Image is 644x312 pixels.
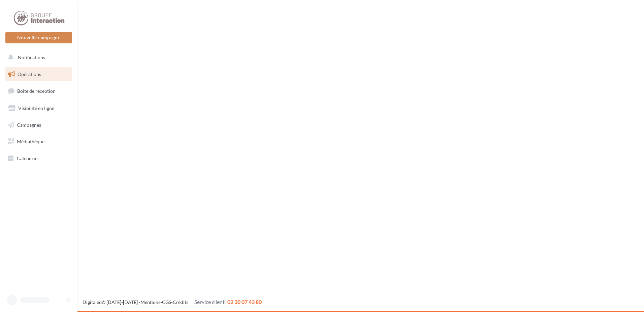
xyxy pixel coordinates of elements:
a: Digitaleo [83,299,102,305]
span: Calendrier [17,155,39,161]
a: Boîte de réception [4,84,73,98]
a: Mentions [140,299,160,305]
span: Boîte de réception [17,88,56,94]
a: Visibilité en ligne [4,101,73,115]
span: © [DATE]-[DATE] - - - [83,299,262,305]
a: Opérations [4,67,73,81]
span: Notifications [18,54,45,60]
span: Service client [194,299,225,305]
span: Médiathèque [17,139,44,144]
a: Campagnes [4,118,73,132]
a: Calendrier [4,151,73,165]
a: CGS [162,299,171,305]
span: Campagnes [17,122,41,127]
a: Médiathèque [4,134,73,149]
a: Crédits [173,299,188,305]
span: 02 30 07 43 80 [227,299,262,305]
span: Visibilité en ligne [18,105,54,111]
button: Notifications [4,50,71,65]
span: Opérations [18,71,41,77]
button: Nouvelle campagne [5,32,72,43]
